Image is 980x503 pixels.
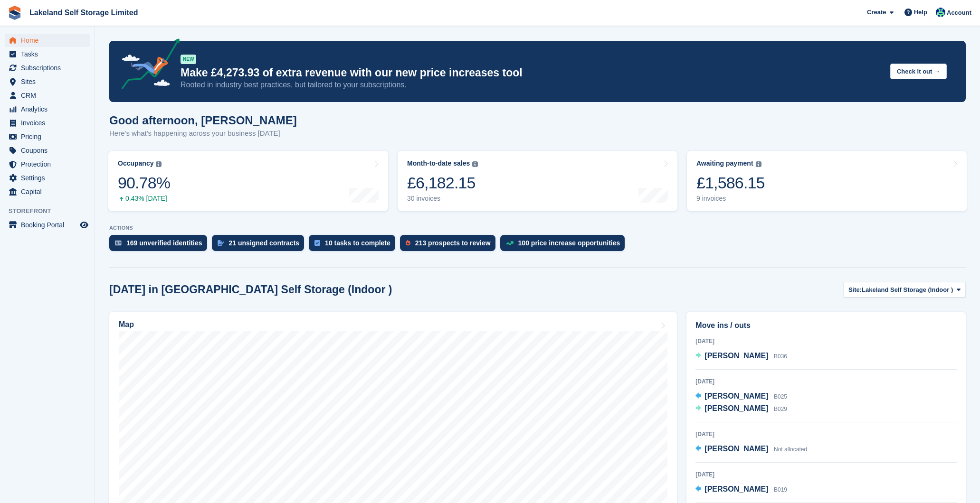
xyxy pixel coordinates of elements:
a: 213 prospects to review [400,235,500,256]
span: [PERSON_NAME] [704,485,768,493]
span: Not allocated [774,446,807,453]
div: 169 unverified identities [126,239,202,247]
div: [DATE] [695,430,957,438]
span: Protection [21,158,78,171]
span: Help [914,8,927,17]
a: 10 tasks to complete [309,235,400,256]
h1: Good afternoon, [PERSON_NAME] [109,114,297,127]
img: icon-info-grey-7440780725fd019a000dd9b08b2336e03edf1995a4989e88bcd33f0948082b44.svg [472,161,478,167]
span: Tasks [21,47,78,61]
span: B036 [774,353,787,360]
span: Lakeland Self Storage (Indoor ) [862,285,953,295]
div: 100 price increase opportunities [518,239,620,247]
span: Site: [848,285,862,295]
a: menu [5,144,90,157]
a: 169 unverified identities [109,235,212,256]
img: price-adjustments-announcement-icon-8257ccfd72463d97f412b2fc003d46551f7dbcb40ab6d574587a9cd5c0d94... [114,38,180,93]
a: Month-to-date sales £6,182.15 30 invoices [398,151,677,211]
span: B019 [774,486,787,493]
a: menu [5,89,90,102]
h2: Map [119,320,134,329]
div: 213 prospects to review [415,239,491,247]
p: ACTIONS [109,225,966,231]
a: menu [5,116,90,130]
div: [DATE] [695,337,957,345]
span: B025 [774,393,787,400]
img: stora-icon-8386f47178a22dfd0bd8f6a31ec36ba5ce8667c1dd55bd0f319d3a0aa187defe.svg [8,6,22,20]
img: task-75834270c22a3079a89374b754ae025e5fb1db73e45f91037f5363f120a921f8.svg [314,240,320,246]
a: menu [5,158,90,171]
span: [PERSON_NAME] [704,352,768,360]
a: [PERSON_NAME] B029 [695,403,787,415]
a: [PERSON_NAME] Not allocated [695,443,807,456]
a: 100 price increase opportunities [500,235,630,256]
div: 30 invoices [407,195,478,203]
a: menu [5,75,90,88]
img: Steve Aynsley [936,8,945,17]
a: menu [5,130,90,143]
img: icon-info-grey-7440780725fd019a000dd9b08b2336e03edf1995a4989e88bcd33f0948082b44.svg [156,161,162,167]
img: prospect-51fa495bee0391a8d652442698ab0144808aea92771e9ea1ae160a38d050c398.svg [406,240,410,246]
div: 90.78% [118,173,170,193]
p: Make £4,273.93 of extra revenue with our new price increases tool [181,66,883,80]
div: [DATE] [695,377,957,386]
img: icon-info-grey-7440780725fd019a000dd9b08b2336e03edf1995a4989e88bcd33f0948082b44.svg [756,161,761,167]
p: Rooted in industry best practices, but tailored to your subscriptions. [181,80,883,90]
p: Here's what's happening across your business [DATE] [109,128,297,139]
a: [PERSON_NAME] B019 [695,484,787,496]
a: Occupancy 90.78% 0.43% [DATE] [108,151,388,211]
span: Invoices [21,116,78,130]
span: Analytics [21,102,78,116]
span: Settings [21,171,78,185]
img: contract_signature_icon-13c848040528278c33f63329250d36e43548de30e8caae1d1a13099fd9432cc5.svg [218,240,224,246]
a: Preview store [78,219,90,231]
span: [PERSON_NAME] [704,404,768,412]
div: Month-to-date sales [407,159,470,168]
button: Site: Lakeland Self Storage (Indoor ) [843,282,966,298]
div: £6,182.15 [407,173,478,193]
a: menu [5,185,90,198]
a: menu [5,47,90,61]
h2: Move ins / outs [695,320,957,331]
span: Coupons [21,144,78,157]
a: menu [5,102,90,116]
img: verify_identity-adf6edd0f0f0b5bbfe63781bf79b02c33cf7c696d77639b501bdc392416b5a36.svg [115,240,122,246]
div: Awaiting payment [696,159,753,168]
span: Home [21,34,78,47]
span: B029 [774,406,787,412]
span: Sites [21,75,78,88]
span: [PERSON_NAME] [704,445,768,453]
span: [PERSON_NAME] [704,392,768,400]
a: [PERSON_NAME] B025 [695,391,787,403]
a: [PERSON_NAME] B036 [695,350,787,363]
span: Subscriptions [21,61,78,75]
a: menu [5,61,90,75]
a: menu [5,218,90,232]
div: 0.43% [DATE] [118,195,170,203]
div: 21 unsigned contracts [229,239,300,247]
span: Account [947,8,971,18]
div: 10 tasks to complete [325,239,390,247]
img: price_increase_opportunities-93ffe204e8149a01c8c9dc8f82e8f89637d9d84a8eef4429ea346261dce0b2c0.svg [506,241,514,245]
span: Create [867,8,886,17]
a: Lakeland Self Storage Limited [26,5,142,20]
span: Pricing [21,130,78,143]
span: Storefront [9,206,95,216]
div: Occupancy [118,159,153,168]
div: NEW [181,55,196,64]
a: menu [5,34,90,47]
span: Booking Portal [21,218,78,232]
a: menu [5,171,90,185]
h2: [DATE] in [GEOGRAPHIC_DATA] Self Storage (Indoor ) [109,283,392,296]
a: 21 unsigned contracts [212,235,309,256]
span: CRM [21,89,78,102]
div: [DATE] [695,470,957,479]
button: Check it out → [890,64,947,79]
div: 9 invoices [696,195,765,203]
div: £1,586.15 [696,173,765,193]
a: Awaiting payment £1,586.15 9 invoices [687,151,967,211]
span: Capital [21,185,78,198]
